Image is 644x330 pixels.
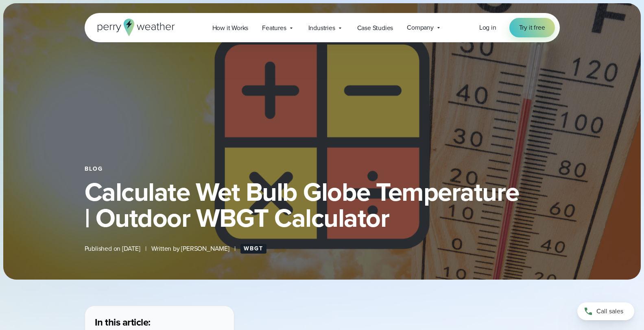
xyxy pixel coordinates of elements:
span: | [145,244,146,254]
span: Try it free [519,23,545,33]
span: | [234,244,236,254]
span: Call sales [596,306,623,316]
span: Company [407,23,434,33]
h3: In this article: [95,316,224,329]
span: Industries [308,23,335,33]
a: Call sales [577,302,634,320]
a: Try it free [509,18,555,37]
a: WBGT [240,244,266,254]
div: Blog [85,166,560,172]
span: Written by [PERSON_NAME] [151,244,229,254]
a: Case Studies [350,20,400,36]
a: Log in [479,23,496,33]
span: How it Works [212,23,249,33]
span: Case Studies [357,23,393,33]
a: How it Works [205,20,255,36]
h1: Calculate Wet Bulb Globe Temperature | Outdoor WBGT Calculator [85,179,560,231]
span: Published on [DATE] [85,244,140,254]
span: Features [262,23,286,33]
